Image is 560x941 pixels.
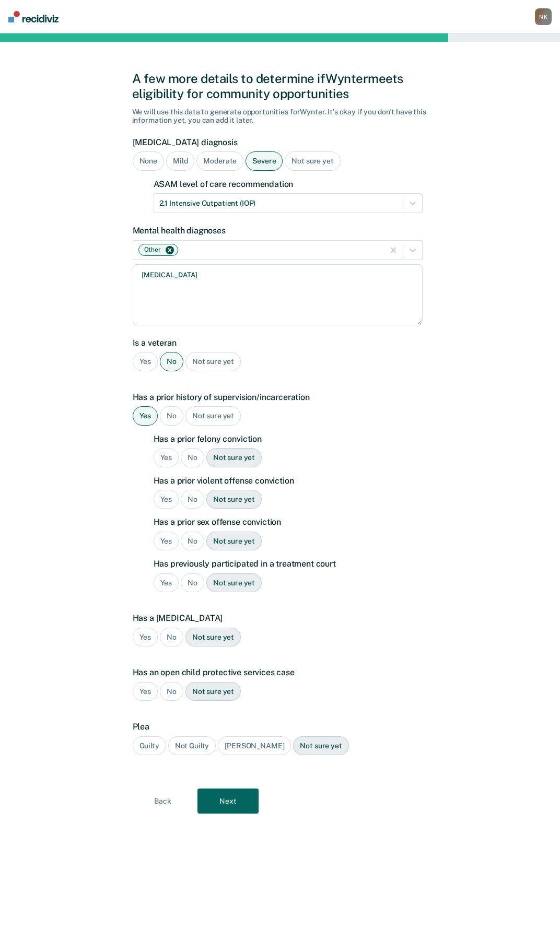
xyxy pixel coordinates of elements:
[133,264,423,325] textarea: [MEDICAL_DATA]
[154,476,423,486] label: Has a prior violent offense conviction
[154,532,179,551] div: Yes
[181,490,204,509] div: No
[160,682,183,701] div: No
[185,352,241,371] div: Not sure yet
[181,573,204,593] div: No
[154,517,423,527] label: Has a prior sex offense conviction
[154,179,423,189] label: ASAM level of care recommendation
[535,8,552,25] button: NK
[197,789,259,814] button: Next
[535,8,552,25] div: N K
[185,628,241,647] div: Not sure yet
[181,448,204,467] div: No
[181,532,204,551] div: No
[141,244,162,255] div: Other
[196,151,243,171] div: Moderate
[206,573,262,593] div: Not sure yet
[133,722,423,732] label: Plea
[293,736,348,756] div: Not sure yet
[133,406,158,426] div: Yes
[132,108,428,125] div: We will use this data to generate opportunities for Wynter . It's okay if you don't have this inf...
[133,628,158,647] div: Yes
[133,226,423,236] label: Mental health diagnoses
[133,137,423,147] label: [MEDICAL_DATA] diagnosis
[168,736,216,756] div: Not Guilty
[164,246,176,254] div: Remove Other
[218,736,291,756] div: [PERSON_NAME]
[133,392,423,402] label: Has a prior history of supervision/incarceration
[154,448,179,467] div: Yes
[160,352,183,371] div: No
[185,406,241,426] div: Not sure yet
[246,151,283,171] div: Severe
[160,406,183,426] div: No
[154,434,423,444] label: Has a prior felony conviction
[132,71,428,101] div: A few more details to determine if Wynter meets eligibility for community opportunities
[166,151,194,171] div: Mild
[133,613,423,623] label: Has a [MEDICAL_DATA]
[154,490,179,509] div: Yes
[206,532,262,551] div: Not sure yet
[206,490,262,509] div: Not sure yet
[133,352,158,371] div: Yes
[285,151,340,171] div: Not sure yet
[8,11,59,22] img: Recidiviz
[133,151,164,171] div: None
[206,448,262,467] div: Not sure yet
[133,682,158,701] div: Yes
[133,338,423,348] label: Is a veteran
[132,789,193,814] button: Back
[154,573,179,593] div: Yes
[185,682,241,701] div: Not sure yet
[160,628,183,647] div: No
[133,667,423,677] label: Has an open child protective services case
[154,559,423,569] label: Has previously participated in a treatment court
[133,736,166,756] div: Guilty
